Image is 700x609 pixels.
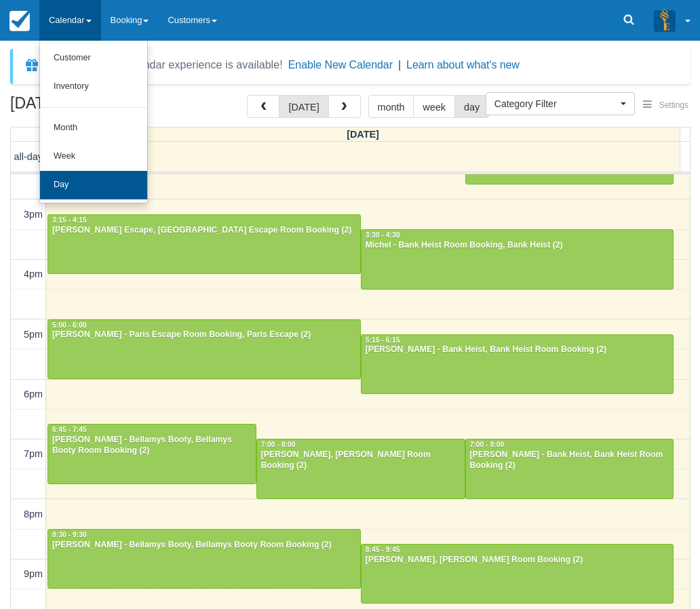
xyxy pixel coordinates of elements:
[40,114,147,142] a: Month
[347,129,379,140] span: [DATE]
[365,555,670,566] div: [PERSON_NAME], [PERSON_NAME] Room Booking (2)
[24,389,43,399] span: 6pm
[366,336,400,344] span: 5:15 - 6:15
[260,450,461,471] div: [PERSON_NAME], [PERSON_NAME] Room Booking (2)
[52,426,87,433] span: 6:45 - 7:45
[40,73,147,101] a: Inventory
[365,345,670,355] div: [PERSON_NAME] - Bank Heist, Bank Heist Room Booking (2)
[454,95,489,118] button: day
[24,448,43,459] span: 7pm
[361,229,674,289] a: 3:30 - 4:30Michel - Bank Heist Room Booking, Bank Heist (2)
[52,225,357,236] div: [PERSON_NAME] Escape, [GEOGRAPHIC_DATA] Escape Room Booking (2)
[469,450,670,471] div: [PERSON_NAME] - Bank Heist, Bank Heist Room Booking (2)
[47,424,256,484] a: 6:45 - 7:45[PERSON_NAME] - Bellamys Booty, Bellamys Booty Room Booking (2)
[9,11,30,31] img: checkfront-main-nav-mini-logo.png
[465,439,674,498] a: 7:00 - 8:00[PERSON_NAME] - Bank Heist, Bank Heist Room Booking (2)
[40,171,147,199] a: Day
[40,142,147,171] a: Week
[288,58,393,72] button: Enable New Calendar
[52,540,357,551] div: [PERSON_NAME] - Bellamys Booty, Bellamys Booty Room Booking (2)
[52,216,87,224] span: 3:15 - 4:15
[654,9,676,31] img: A3
[366,546,400,553] span: 8:45 - 9:45
[47,214,361,274] a: 3:15 - 4:15[PERSON_NAME] Escape, [GEOGRAPHIC_DATA] Escape Room Booking (2)
[398,59,401,71] span: |
[279,95,328,118] button: [DATE]
[256,439,465,498] a: 7:00 - 8:00[PERSON_NAME], [PERSON_NAME] Room Booking (2)
[635,96,697,115] button: Settings
[368,95,414,118] button: month
[47,529,361,589] a: 8:30 - 9:30[PERSON_NAME] - Bellamys Booty, Bellamys Booty Room Booking (2)
[39,41,148,203] ul: Calendar
[52,435,252,456] div: [PERSON_NAME] - Bellamys Booty, Bellamys Booty Room Booking (2)
[261,441,296,448] span: 7:00 - 8:00
[24,509,43,519] span: 8pm
[486,92,635,115] button: Category Filter
[494,97,617,111] span: Category Filter
[40,44,147,73] a: Customer
[659,100,688,110] span: Settings
[361,334,674,394] a: 5:15 - 6:15[PERSON_NAME] - Bank Heist, Bank Heist Room Booking (2)
[24,269,43,279] span: 4pm
[365,240,670,251] div: Michel - Bank Heist Room Booking, Bank Heist (2)
[361,544,674,604] a: 8:45 - 9:45[PERSON_NAME], [PERSON_NAME] Room Booking (2)
[470,441,505,448] span: 7:00 - 8:00
[24,209,43,220] span: 3pm
[413,95,455,118] button: week
[47,319,361,379] a: 5:00 - 6:00[PERSON_NAME] - Paris Escape Room Booking, Paris Escape (2)
[406,59,520,71] a: Learn about what's new
[45,57,283,73] div: A new Booking Calendar experience is available!
[52,321,87,329] span: 5:00 - 6:00
[14,151,43,162] span: all-day
[52,330,357,340] div: [PERSON_NAME] - Paris Escape Room Booking, Paris Escape (2)
[24,329,43,340] span: 5pm
[52,531,87,538] span: 8:30 - 9:30
[24,568,43,579] span: 9pm
[10,95,182,120] h2: [DATE]
[366,231,400,239] span: 3:30 - 4:30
